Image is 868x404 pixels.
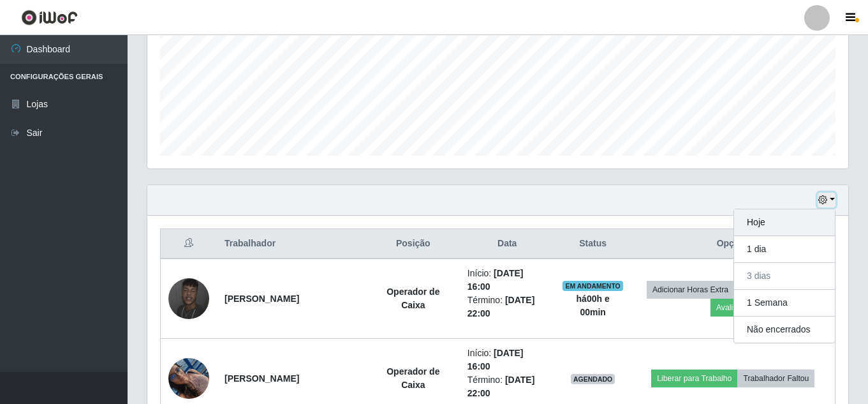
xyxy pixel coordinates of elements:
button: Não encerrados [734,317,835,343]
span: AGENDADO [571,374,615,384]
span: EM ANDAMENTO [563,281,623,291]
th: Data [460,229,555,259]
th: Status [555,229,631,259]
button: Liberar para Trabalho [651,370,737,387]
li: Término: [467,373,547,400]
li: Início: [467,267,547,294]
button: Avaliação [710,299,756,317]
button: 1 Semana [734,290,835,317]
strong: Operador de Caixa [386,287,439,310]
button: Adicionar Horas Extra [647,281,734,299]
strong: Operador de Caixa [386,366,439,390]
button: Trabalhador Faltou [737,370,814,387]
th: Posição [367,229,460,259]
img: 1670169411553.jpeg [168,278,209,319]
button: 3 dias [734,263,835,290]
th: Opções [631,229,835,259]
button: Hoje [734,209,835,236]
strong: [PERSON_NAME] [224,294,299,304]
th: Trabalhador [217,229,367,259]
img: CoreUI Logo [21,10,78,26]
li: Início: [467,347,547,373]
time: [DATE] 16:00 [467,268,524,292]
button: 1 dia [734,236,835,263]
time: [DATE] 16:00 [467,348,524,371]
strong: há 00 h e 00 min [577,294,610,317]
li: Término: [467,294,547,320]
strong: [PERSON_NAME] [224,373,299,384]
